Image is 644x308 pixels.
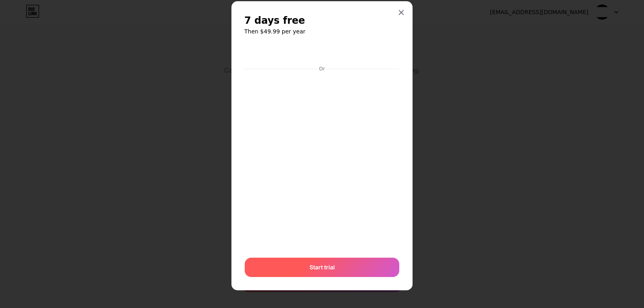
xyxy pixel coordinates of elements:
iframe: Secure payment input frame [243,73,401,250]
h6: Then $49.99 per year [244,27,400,35]
span: Start trial [310,263,335,271]
iframe: Secure payment button frame [245,44,399,63]
div: Or [318,66,326,72]
span: 7 days free [244,14,305,27]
